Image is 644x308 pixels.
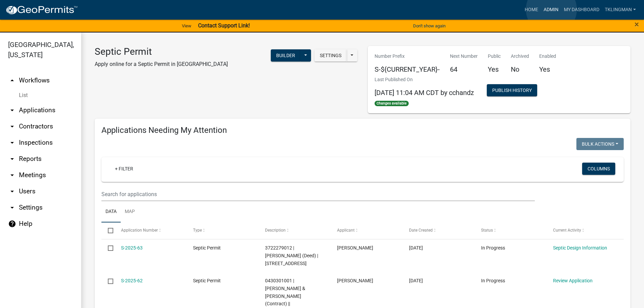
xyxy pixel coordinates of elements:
[179,20,194,31] a: View
[337,245,373,251] span: Alan Vonderhaar
[265,245,318,266] span: 3722279012 | BREITBACH MITCHELL (Deed) | 243 MAIN ST
[403,222,475,239] datatable-header-cell: Date Created
[193,245,221,251] span: Septic Permit
[121,228,158,233] span: Application Number
[101,187,535,201] input: Search for applications
[8,187,16,195] i: arrow_drop_down
[193,278,221,283] span: Septic Permit
[121,245,143,251] a: S-2025-63
[121,201,139,223] a: Map
[487,88,537,93] wm-modal-confirm: Workflow Publish History
[511,65,529,73] h5: No
[95,60,228,68] p: Apply online for a Septic Permit in [GEOGRAPHIC_DATA]
[314,49,347,62] button: Settings
[547,222,619,239] datatable-header-cell: Current Activity
[553,278,593,283] a: Review Application
[481,228,493,233] span: Status
[337,278,373,283] span: Todd Larson
[95,46,228,57] h3: Septic Permit
[8,106,16,114] i: arrow_drop_down
[450,65,478,73] h5: 64
[635,20,639,28] button: Close
[553,245,607,251] a: Septic Design Information
[553,228,581,233] span: Current Activity
[541,3,561,16] a: Admin
[101,201,121,223] a: Data
[409,228,433,233] span: Date Created
[375,65,440,73] h5: S-${CURRENT_YEAR}-
[110,163,139,175] a: + Filter
[198,22,250,29] strong: Contact Support Link!
[8,171,16,179] i: arrow_drop_down
[475,222,547,239] datatable-header-cell: Status
[265,228,286,233] span: Description
[8,76,16,85] i: arrow_drop_up
[522,3,541,16] a: Home
[331,222,403,239] datatable-header-cell: Applicant
[271,49,301,62] button: Builder
[409,245,423,251] span: 09/15/2025
[101,222,114,239] datatable-header-cell: Select
[337,228,355,233] span: Applicant
[101,125,624,135] h4: Applications Needing My Attention
[602,3,639,16] a: tklingman
[8,139,16,147] i: arrow_drop_down
[375,76,474,83] p: Last Published On
[481,278,505,283] span: In Progress
[488,65,501,73] h5: Yes
[259,222,331,239] datatable-header-cell: Description
[193,228,202,233] span: Type
[121,278,143,283] a: S-2025-62
[8,122,16,131] i: arrow_drop_down
[114,222,186,239] datatable-header-cell: Application Number
[8,204,16,212] i: arrow_drop_down
[409,278,423,283] span: 09/12/2025
[539,53,556,60] p: Enabled
[561,3,602,16] a: My Dashboard
[582,163,615,175] button: Columns
[635,20,639,29] span: ×
[375,101,409,106] span: Changes available
[8,155,16,163] i: arrow_drop_down
[511,53,529,60] p: Archived
[481,245,505,251] span: In Progress
[8,220,16,228] i: help
[488,53,501,60] p: Public
[410,20,448,31] button: Don't show again
[539,65,556,73] h5: Yes
[375,89,474,97] span: [DATE] 11:04 AM CDT by cchandz
[450,53,478,60] p: Next Number
[576,138,624,150] button: Bulk Actions
[375,53,440,60] p: Number Prefix
[487,84,537,96] button: Publish History
[186,222,258,239] datatable-header-cell: Type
